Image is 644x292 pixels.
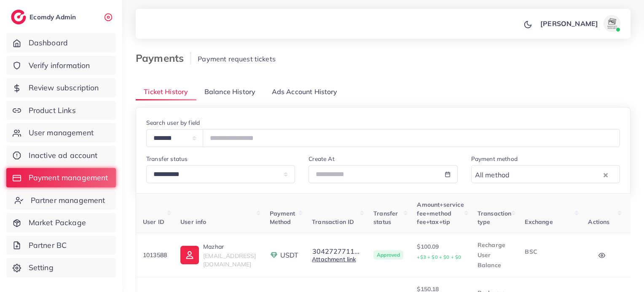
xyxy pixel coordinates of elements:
[6,168,116,187] a: Payment management
[312,255,356,263] a: Attachment link
[525,247,574,257] p: BSC
[473,168,512,181] span: All method
[146,118,200,127] label: Search user by field
[525,218,553,226] span: Exchange
[6,33,116,53] a: Dashboard
[203,252,256,268] span: [EMAIL_ADDRESS][DOMAIN_NAME]
[588,218,609,226] span: Actions
[417,254,461,260] small: +$3 + $0 + $0 + $0
[512,168,601,181] input: Search for option
[536,15,624,32] a: [PERSON_NAME]avatar
[604,15,620,32] img: avatar
[312,247,360,255] button: 3042727711...
[146,155,188,163] label: Transfer status
[31,195,105,206] span: Partner management
[204,87,255,97] span: Balance History
[203,242,256,252] p: Mazhar
[280,250,299,260] span: USDT
[11,10,78,24] a: logoEcomdy Admin
[270,210,295,226] span: Payment Method
[6,146,116,165] a: Inactive ad account
[29,60,90,71] span: Verify information
[29,150,98,161] span: Inactive ad account
[604,170,608,179] button: Clear Selected
[29,172,108,183] span: Payment management
[143,218,164,226] span: User ID
[471,155,518,163] label: Payment method
[143,250,167,260] p: 1013588
[180,246,199,264] img: ic-user-info.36bf1079.svg
[6,123,116,142] a: User management
[6,101,116,120] a: Product Links
[29,105,76,116] span: Product Links
[29,262,54,273] span: Setting
[30,13,78,21] h2: Ecomdy Admin
[373,250,403,260] span: Approved
[136,52,191,64] h3: Payments
[180,218,206,226] span: User info
[270,251,278,259] img: payment
[417,201,464,226] span: Amount+service fee+method fee+tax+tip
[29,127,94,138] span: User management
[309,155,334,163] label: Create At
[478,240,512,270] p: Recharge User Balance
[6,258,116,277] a: Setting
[6,213,116,232] a: Market Package
[29,217,86,228] span: Market Package
[417,242,464,262] p: $100.09
[29,37,68,48] span: Dashboard
[6,236,116,255] a: Partner BC
[29,240,67,251] span: Partner BC
[478,210,512,226] span: Transaction type
[6,78,116,97] a: Review subscription
[540,18,598,29] p: [PERSON_NAME]
[29,82,99,93] span: Review subscription
[6,56,116,75] a: Verify information
[471,165,620,183] div: Search for option
[144,87,188,97] span: Ticket History
[11,10,26,24] img: logo
[6,191,116,210] a: Partner management
[373,210,398,226] span: Transfer status
[198,55,276,63] span: Payment request tickets
[312,218,354,226] span: Transaction ID
[272,87,338,97] span: Ads Account History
